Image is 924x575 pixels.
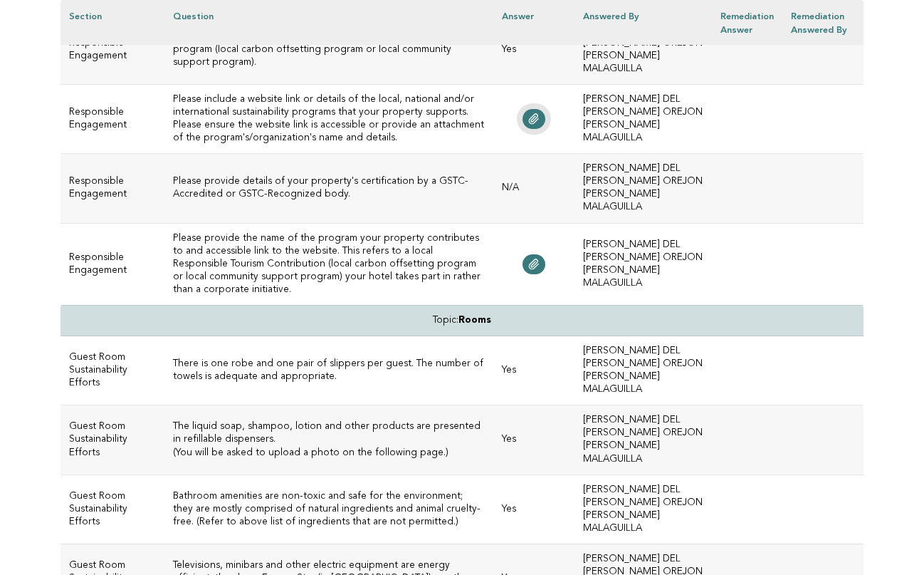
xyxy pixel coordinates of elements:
td: [PERSON_NAME] DEL [PERSON_NAME] OREJON [PERSON_NAME] MALAGUILLA [574,223,712,305]
td: Guest Room Sustainability Efforts [61,336,164,405]
h3: There is one robe and one pair of slippers per guest. The number of towels is adequate and approp... [173,358,485,383]
td: [PERSON_NAME] DEL [PERSON_NAME] OREJON [PERSON_NAME] MALAGUILLA [574,84,712,153]
td: Yes [493,405,574,475]
h3: The liquid soap, shampoo, lotion and other products are presented in refillable dispensers. [173,420,485,446]
td: [PERSON_NAME] DEL [PERSON_NAME] OREJON [PERSON_NAME] MALAGUILLA [574,336,712,405]
h3: Bathroom amenities are non-toxic and safe for the environment; they are mostly comprised of natur... [173,490,485,529]
td: [PERSON_NAME] DEL [PERSON_NAME] OREJON [PERSON_NAME] MALAGUILLA [574,405,712,475]
td: Yes [493,475,574,544]
td: Yes [493,15,574,84]
p: (You will be asked to upload a photo on the following page.) [173,447,485,460]
td: [PERSON_NAME] DEL [PERSON_NAME] OREJON [PERSON_NAME] MALAGUILLA [574,475,712,544]
td: Responsible Engagement [61,15,164,84]
td: Responsible Engagement [61,223,164,305]
h3: Your property offers a local "Responsible Tourism Contribution" program (local carbon offsetting ... [173,31,485,69]
td: N/A [493,154,574,223]
td: [PERSON_NAME] DEL [PERSON_NAME] OREJON [PERSON_NAME] MALAGUILLA [574,15,712,84]
h3: Please include a website link or details of the local, national and/or international sustainabili... [173,93,485,145]
td: [PERSON_NAME] DEL [PERSON_NAME] OREJON [PERSON_NAME] MALAGUILLA [574,154,712,223]
td: Responsible Engagement [61,84,164,153]
td: Guest Room Sustainability Efforts [61,405,164,475]
td: Topic: [61,305,863,336]
h3: Please provide details of your property's certification by a GSTC-Accredited or GSTC-Recognized b... [173,175,485,201]
td: Guest Room Sustainability Efforts [61,475,164,544]
td: Yes [493,336,574,405]
td: Responsible Engagement [61,154,164,223]
strong: Rooms [458,316,491,325]
h3: Please provide the name of the program your property contributes to and accessible link to the we... [173,232,485,296]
